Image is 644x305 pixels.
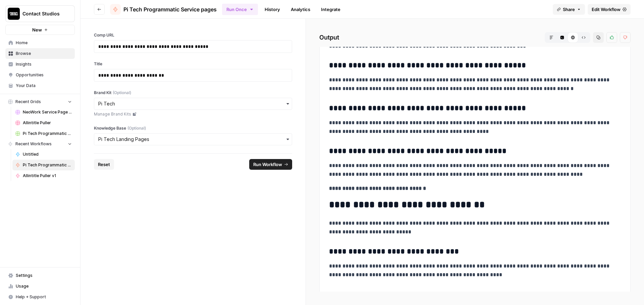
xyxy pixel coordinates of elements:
span: Edit Workflow [592,6,621,13]
img: Contact Studios Logo [8,8,20,20]
span: Help + Support [16,294,72,300]
label: Title [94,61,292,67]
input: Pi Tech [98,100,288,107]
input: Pi Tech Landing Pages [98,136,288,143]
button: Run Workflow [249,159,292,170]
a: Allintitle Puller v1 [12,170,75,181]
a: Allintitle Puller [12,118,75,128]
span: Contact Studios [22,10,63,17]
a: Settings [5,270,75,281]
label: Knowledge Base [94,125,292,131]
a: Pi Tech Programmatic Service pages [110,4,217,15]
h2: Output [319,32,631,43]
button: Workspace: Contact Studios [5,5,75,22]
span: Run Workflow [253,161,282,168]
span: Allintitle Puller v1 [23,173,72,179]
span: Browse [16,51,72,57]
span: Your Data [16,83,72,89]
a: Edit Workflow [588,4,631,15]
span: Pi Tech Programmatic Service pages [123,5,217,13]
a: Opportunities [5,70,75,80]
a: Pi Tech Programmatic Service pages [12,160,75,170]
button: Share [553,4,585,15]
span: Opportunities [16,72,72,78]
a: Browse [5,48,75,59]
span: Insights [16,61,72,67]
a: Untitled [12,149,75,160]
span: Untitled [23,151,72,157]
a: Integrate [317,4,344,15]
span: Settings [16,273,72,279]
a: NeoWork Service Page Grid v1 [12,107,75,118]
button: Recent Grids [5,97,75,107]
span: Recent Grids [15,99,41,105]
span: Usage [16,283,72,289]
a: Analytics [287,4,314,15]
span: (Optional) [113,90,131,96]
span: Allintitle Puller [23,120,72,126]
span: Pi Tech Programmatic Service pages Grid [23,131,72,137]
a: Insights [5,59,75,70]
button: Recent Workflows [5,139,75,149]
a: Home [5,37,75,48]
a: History [261,4,284,15]
a: Your Data [5,80,75,91]
label: Brand Kit [94,90,292,96]
span: NeoWork Service Page Grid v1 [23,109,72,115]
label: Comp URL [94,32,292,38]
button: New [5,25,75,35]
span: New [32,26,42,33]
button: Reset [94,159,114,170]
span: Home [16,40,72,46]
span: Reset [98,161,110,168]
a: Usage [5,281,75,292]
a: Manage Brand Kits [94,111,292,117]
span: Recent Workflows [15,141,52,147]
span: Pi Tech Programmatic Service pages [23,162,72,168]
button: Help + Support [5,292,75,302]
span: Share [563,6,575,13]
a: Pi Tech Programmatic Service pages Grid [12,128,75,139]
span: (Optional) [127,125,146,131]
button: Run Once [222,4,258,15]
